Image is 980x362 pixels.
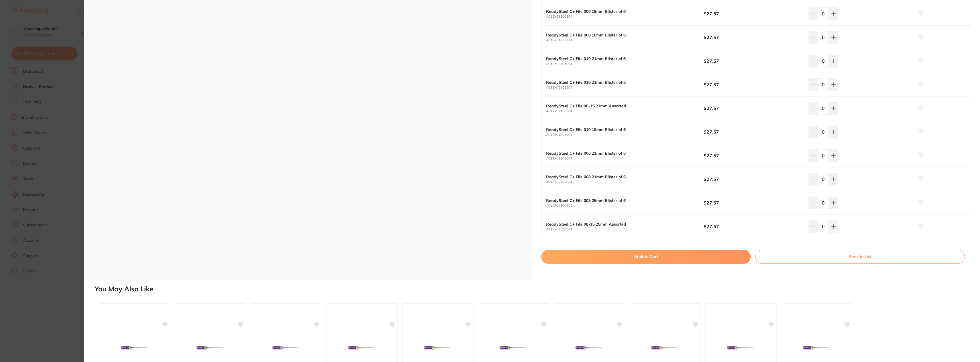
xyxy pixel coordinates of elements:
img: ReadySteel C+ File 006 18mm Blister of 6 [798,333,835,362]
b: ReadySteel C+ File 008 25mm Blister of 6 [546,198,688,203]
img: ReadySteel C+ File 08-15 21mm Assorted [647,333,684,362]
b: ReadySteel C+ File 08-15 25mm Assorted [546,222,688,226]
small: A012X02101004 [546,62,704,66]
b: $27.57 [704,34,798,40]
small: A012X01800804 [546,38,704,42]
b: $27.57 [704,223,798,230]
b: ReadySteel C+ File 006 21mm Blister of 6 [546,151,688,156]
img: ReadySteel C+ File 010 25mm Blister of 6 [116,333,153,362]
b: $27.57 [704,58,798,64]
img: ReadySteel C+ File 006 25mm Blister of 6 [419,333,456,362]
b: $27.57 [704,129,798,135]
img: ReadySteel C+ File 008 21mm Blister of 6 [344,333,381,362]
small: A012X02100604 [546,157,704,160]
small: A012X02590004 [546,228,704,231]
small: A012X02100804 [546,180,704,184]
img: ReadySteel C+ File 015 21mm Blister of 6 [268,333,305,362]
img: ReadySteel C+ File 008 18mm Blister of 6 [722,333,759,362]
h2: You May Also Like [95,285,978,293]
b: $27.57 [704,200,798,206]
b: ReadySteel C+ File 08-15 21mm Assorted [546,104,688,108]
small: A012X02500804 [546,204,704,208]
b: ReadySteel C+ File 010 21mm Blister of 6 [546,56,688,61]
b: ReadySteel C+ File 015 21mm Blister of 6 [546,80,688,85]
small: A012X02190004 [546,109,704,113]
small: A012X02101504 [546,86,704,89]
small: A012X01801004 [546,133,704,137]
b: $27.57 [704,152,798,159]
small: A012X01800604 [546,15,704,19]
img: ReadySteel C+ File 015 25mm Blister of 6 [192,333,229,362]
b: ReadySteel C+ File 010 18mm Blister of 6 [546,127,688,132]
img: ReadySteel C+ File 006 21mm Blister of 6 [495,333,532,362]
button: Save to List [755,250,965,263]
b: $27.57 [704,11,798,17]
b: ReadySteel C+ File 006 18mm Blister of 6 [546,9,688,14]
b: ReadySteel C+ File 008 18mm Blister of 6 [546,33,688,37]
b: $27.57 [704,105,798,111]
b: $27.57 [704,176,798,182]
button: Update Cart [541,250,751,263]
b: $27.57 [704,81,798,88]
img: ReadySteel C+ File 010 18mm Blister of 6 [571,333,608,362]
b: ReadySteel C+ File 008 21mm Blister of 6 [546,175,688,179]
